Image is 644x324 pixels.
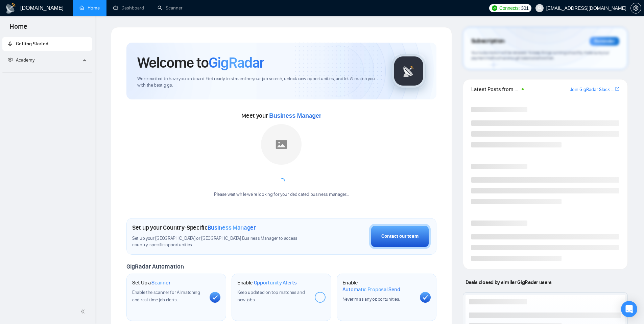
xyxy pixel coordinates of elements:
a: searchScanner [158,5,183,11]
h1: Enable [342,279,414,293]
a: setting [630,5,641,11]
span: user [537,6,542,10]
span: 301 [521,4,528,12]
span: Business Manager [208,224,256,231]
div: Reminder [590,37,619,46]
a: homeHome [79,5,100,11]
button: setting [630,3,641,14]
span: Getting Started [16,41,48,47]
span: Subscription [471,36,505,47]
button: Contact our team [369,224,431,249]
a: export [615,86,619,92]
span: GigRadar [209,53,264,72]
span: Enable the scanner for AI matching and real-time job alerts. [132,290,200,303]
span: Never miss any opportunities. [342,296,400,302]
span: fund-projection-screen [8,57,13,62]
span: We're excited to have you on board. Get ready to streamline your job search, unlock new opportuni... [137,76,381,89]
span: Scanner [151,279,170,286]
span: Home [4,22,33,36]
span: export [615,86,619,92]
span: rocket [8,41,13,46]
img: placeholder.png [261,124,302,165]
span: Deals closed by similar GigRadar users [463,276,554,288]
img: logo [5,3,16,14]
span: Meet your [241,112,321,119]
div: Please wait while we're looking for your dedicated business manager... [210,191,353,198]
span: setting [631,5,641,11]
img: upwork-logo.png [492,5,497,11]
span: Opportunity Alerts [254,279,297,286]
span: Academy [16,57,34,63]
a: dashboardDashboard [113,5,144,11]
span: GigRadar Automation [126,263,184,270]
span: Keep updated on top matches and new jobs. [237,290,305,303]
div: Open Intercom Messenger [621,301,637,317]
span: loading [277,178,285,186]
h1: Set up your Country-Specific [132,224,256,231]
h1: Set Up a [132,279,170,286]
span: Latest Posts from the GigRadar Community [471,85,520,93]
li: Getting Started [2,37,92,51]
img: gigradar-logo.png [392,54,426,88]
h1: Enable [237,279,297,286]
li: Academy Homepage [2,70,92,74]
span: double-left [80,308,87,315]
h1: Welcome to [137,53,264,72]
span: Automatic Proposal Send [342,286,400,293]
span: Business Manager [269,112,321,119]
span: Connects: [499,4,520,12]
span: Set up your [GEOGRAPHIC_DATA] or [GEOGRAPHIC_DATA] Business Manager to access country-specific op... [132,235,311,248]
a: Join GigRadar Slack Community [570,86,614,93]
span: Academy [8,57,34,63]
div: Contact our team [381,233,419,240]
span: Your subscription will be renewed. To keep things running smoothly, make sure your payment method... [471,50,609,61]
